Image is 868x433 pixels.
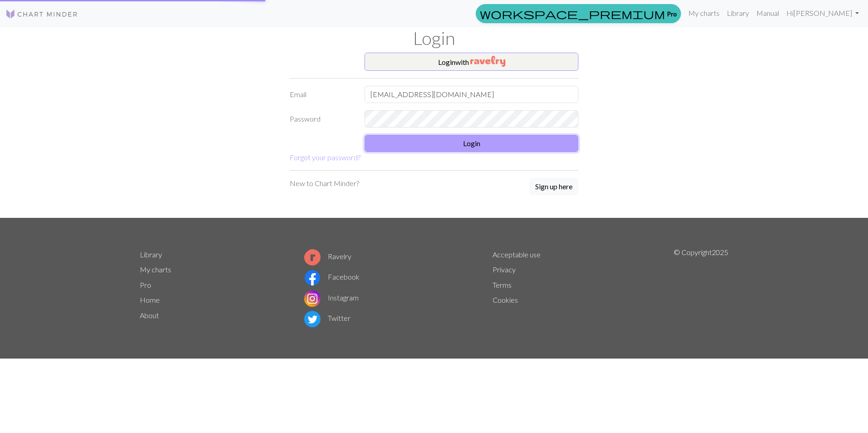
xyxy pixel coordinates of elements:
a: Forgot your password? [290,153,360,162]
a: Facebook [304,272,360,281]
label: Password [284,110,359,128]
a: Acceptable use [493,250,541,259]
p: New to Chart Minder? [290,178,359,189]
button: Loginwith [365,53,578,71]
a: Terms [493,280,512,289]
a: Twitter [304,314,350,322]
img: Ravelry logo [304,249,321,266]
a: Library [140,250,162,259]
img: Logo [5,9,78,20]
a: My charts [140,265,171,274]
a: About [140,311,159,320]
label: Email [284,86,359,103]
a: Manual [753,4,783,22]
a: My charts [685,4,723,22]
a: Home [140,295,160,304]
a: Privacy [493,265,516,274]
a: Pro [476,4,681,23]
span: workspace_premium [480,7,665,20]
a: Pro [140,280,151,289]
img: Instagram logo [304,290,321,307]
a: Sign up here [529,178,578,196]
a: Cookies [493,295,518,304]
a: Library [723,4,753,22]
img: Twitter logo [304,311,321,327]
button: Sign up here [529,178,578,195]
button: Login [365,135,578,152]
a: Ravelry [304,252,351,261]
a: Instagram [304,293,359,302]
p: © Copyright 2025 [674,247,728,330]
img: Ravelry [470,56,505,67]
h1: Login [134,27,734,49]
a: Hi[PERSON_NAME] [783,4,863,22]
img: Facebook logo [304,270,321,286]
